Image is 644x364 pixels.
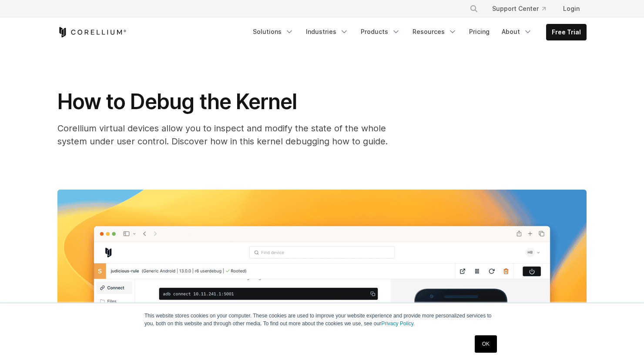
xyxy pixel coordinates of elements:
[57,123,388,147] span: Corellium virtual devices allow you to inspect and modify the state of the whole system under use...
[475,335,497,353] a: OK
[464,24,495,40] a: Pricing
[248,24,299,40] a: Solutions
[496,24,537,40] a: About
[248,24,587,40] div: Navigation Menu
[381,321,415,327] a: Privacy Policy.
[407,24,462,40] a: Resources
[466,1,482,17] button: Search
[556,1,587,17] a: Login
[57,27,127,37] a: Corellium Home
[459,1,587,17] div: Navigation Menu
[547,24,586,40] a: Free Trial
[356,24,406,40] a: Products
[57,89,297,114] span: How to Debug the Kernel
[485,1,553,17] a: Support Center
[144,312,500,327] p: This website stores cookies on your computer. These cookies are used to improve your website expe...
[301,24,354,40] a: Industries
